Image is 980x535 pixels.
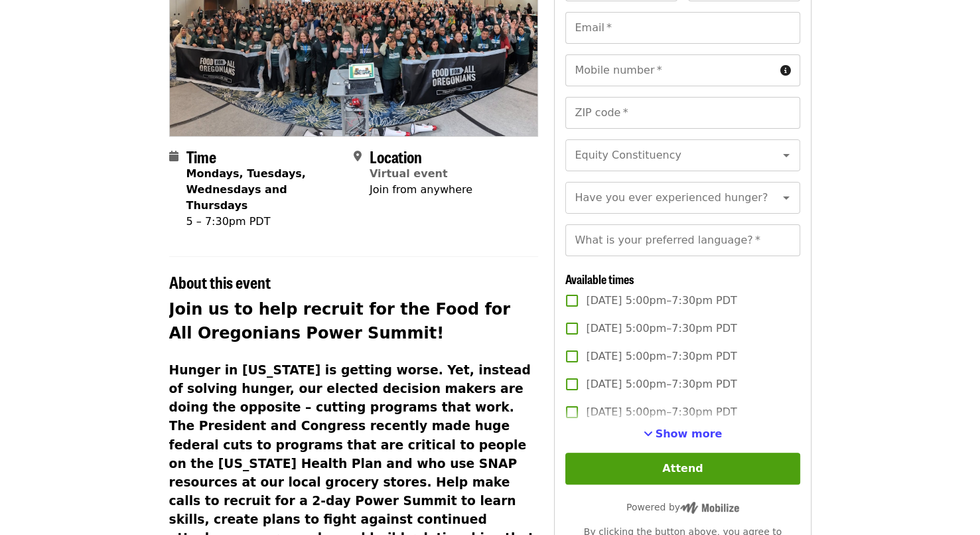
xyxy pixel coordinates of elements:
span: [DATE] 5:00pm–7:30pm PDT [586,293,736,309]
span: Available times [565,270,634,287]
a: Virtual event [370,167,448,180]
button: Open [777,146,796,165]
i: circle-info icon [780,64,791,77]
div: 5 – 7:30pm PDT [186,214,343,230]
input: ZIP code [565,97,800,129]
span: Location [370,145,422,168]
strong: Mondays, Tuesdays, Wednesdays and Thursdays [186,167,306,212]
button: See more timeslots [644,426,723,442]
span: Powered by [626,502,739,512]
span: Join from anywhere [370,183,472,196]
i: map-marker-alt icon [354,150,362,163]
span: [DATE] 5:00pm–7:30pm PDT [586,348,736,364]
input: Mobile number [565,54,774,86]
button: Open [777,189,796,207]
input: What is your preferred language? [565,224,800,256]
span: [DATE] 5:00pm–7:30pm PDT [586,404,736,420]
img: Powered by Mobilize [680,502,739,514]
input: Email [565,12,800,44]
span: Time [186,145,216,168]
h2: Join us to help recruit for the Food for All Oregonians Power Summit! [169,297,539,345]
span: Show more [656,427,723,440]
button: Attend [565,453,800,485]
span: [DATE] 5:00pm–7:30pm PDT [586,321,736,337]
i: calendar icon [169,150,178,163]
span: About this event [169,270,271,293]
span: [DATE] 5:00pm–7:30pm PDT [586,376,736,392]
